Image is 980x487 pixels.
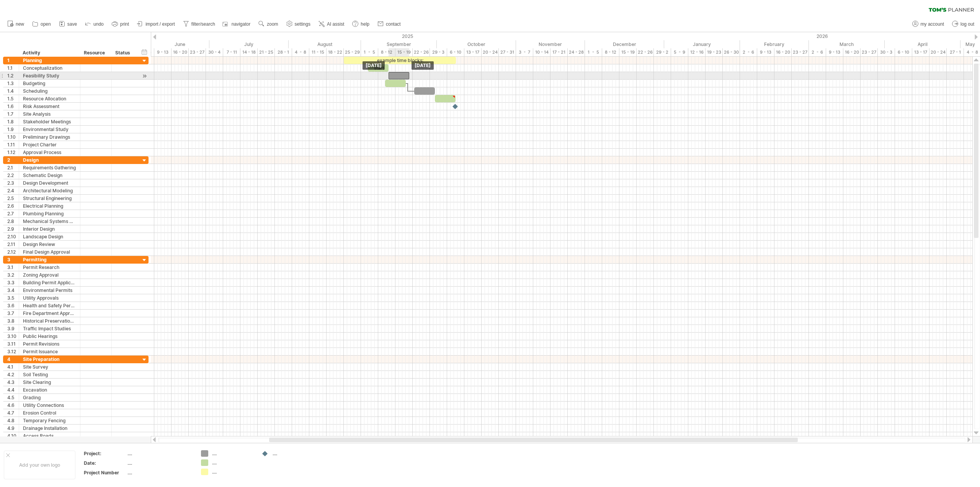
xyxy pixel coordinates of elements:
div: 2.2 [7,172,19,179]
div: 3.12 [7,348,19,355]
div: September 2025 [361,40,437,48]
span: zoom [267,21,278,27]
div: 3 [7,256,19,263]
div: Design [23,156,76,164]
div: 30 - 4 [206,48,223,56]
div: 4.1 [7,363,19,371]
div: 4.8 [7,417,19,424]
div: 13 - 17 [464,48,482,56]
div: 22 - 26 [413,48,430,56]
div: .... [212,459,254,466]
div: Erosion Control [23,409,76,416]
div: 1.9 [7,126,19,133]
div: 4.5 [7,394,19,401]
div: 1 - 5 [361,48,378,56]
div: Soil Testing [23,371,76,378]
div: 29 - 2 [654,48,671,56]
div: Final Design Approval [23,248,76,256]
div: Landscape Design [23,233,76,240]
div: 5 - 9 [671,48,688,56]
span: save [67,21,77,27]
div: Permit Issuance [23,348,76,355]
div: 3.2 [7,271,19,279]
div: 8 - 12 [378,48,395,56]
div: 23 - 27 [792,48,809,56]
div: Date: [84,460,126,466]
div: .... [127,460,192,466]
div: Preliminary Drawings [23,133,76,141]
a: zoom [256,19,280,29]
div: Environmental Study [23,126,76,133]
div: Electrical Planning [23,202,76,210]
div: 26 - 30 [723,48,740,56]
div: 2.9 [7,225,19,233]
div: 2.5 [7,195,19,202]
div: 2.10 [7,233,19,240]
div: 2.1 [7,164,19,171]
a: contact [376,19,403,29]
div: 4 - 8 [292,48,309,56]
div: 2.4 [7,187,19,194]
span: AI assist [327,21,344,27]
div: August 2025 [289,40,361,48]
div: 1.3 [7,80,19,87]
div: Approval Process [23,149,76,156]
div: 2 - 6 [740,48,757,56]
div: 4.2 [7,371,19,378]
div: 14 - 18 [240,48,258,56]
a: save [57,19,79,29]
div: 29 - 3 [430,48,447,56]
div: 23 - 27 [861,48,878,56]
div: Zoning Approval [23,271,76,279]
div: 3.7 [7,310,19,317]
div: .... [273,450,314,457]
div: Add your own logo [4,451,75,479]
div: 30 - 3 [878,48,895,56]
div: 27 - 31 [499,48,516,56]
div: 1.7 [7,110,19,118]
div: Feasibility Study [23,72,76,79]
div: example time blocks: [344,57,456,64]
div: Schematic Design [23,172,76,179]
div: 4.9 [7,425,19,432]
div: 1.10 [7,133,19,141]
div: Site Preparation [23,356,76,363]
div: 3.5 [7,294,19,302]
div: .... [127,469,192,476]
div: Utility Connections [23,402,76,409]
div: [DATE] [412,61,434,70]
div: 1.2 [7,72,19,79]
div: 3 - 7 [516,48,533,56]
div: 20 - 24 [929,48,947,56]
div: December 2025 [585,40,664,48]
span: my account [921,21,944,27]
div: 1.12 [7,149,19,156]
div: Design Development [23,179,76,187]
span: print [120,21,129,27]
div: March 2026 [809,40,885,48]
span: settings [295,21,310,27]
div: 6 - 10 [447,48,464,56]
div: 15 - 19 [619,48,637,56]
div: 6 - 10 [895,48,912,56]
span: import / export [145,21,175,27]
div: October 2025 [437,40,516,48]
span: log out [960,21,974,27]
div: Mechanical Systems Design [23,218,76,225]
div: Project Charter [23,141,76,148]
div: 1.1 [7,64,19,72]
div: 1 - 5 [585,48,602,56]
div: Architectural Modeling [23,187,76,194]
div: Access Roads [23,432,76,439]
div: 27 - 1 [947,48,964,56]
div: 16 - 20 [774,48,792,56]
a: open [30,19,53,29]
div: February 2026 [740,40,809,48]
div: June 2025 [137,40,209,48]
a: AI assist [317,19,346,29]
div: Design Review [23,241,76,248]
div: 3.1 [7,264,19,271]
div: 2.3 [7,179,19,187]
div: 8 - 12 [602,48,619,56]
div: 2.6 [7,202,19,210]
